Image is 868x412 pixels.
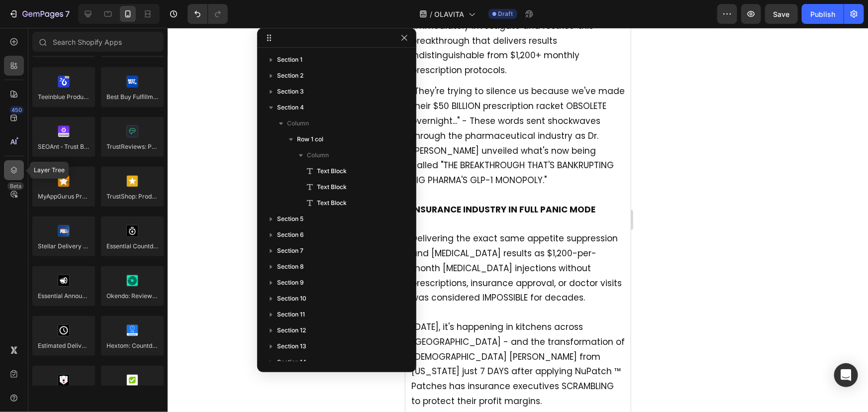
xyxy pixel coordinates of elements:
[317,182,347,192] span: Text Block
[297,134,323,144] span: Row 1 col
[277,309,305,319] span: Section 11
[430,9,433,19] span: /
[435,9,465,19] span: OLAVITA
[277,71,303,81] span: Section 2
[802,4,844,24] button: Publish
[765,4,798,24] button: Save
[287,118,309,128] span: Column
[810,9,835,19] div: Publish
[277,55,302,65] span: Section 1
[188,4,228,24] div: Undo/Redo
[317,198,347,208] span: Text Block
[277,278,304,288] span: Section 9
[7,182,24,190] div: Beta
[498,9,513,18] span: Draft
[9,106,24,114] div: 450
[277,230,304,240] span: Section 6
[277,87,304,97] span: Section 3
[773,10,790,18] span: Save
[277,357,306,367] span: Section 14
[834,363,858,387] div: Open Intercom Messenger
[405,28,631,412] iframe: Design area
[277,341,306,351] span: Section 13
[32,32,164,52] input: Search Shopify Apps
[65,8,70,20] p: 7
[307,150,329,160] span: Column
[277,246,303,256] span: Section 7
[277,262,304,272] span: Section 8
[4,4,74,24] button: 7
[277,103,304,112] span: Section 4
[277,325,306,335] span: Section 12
[317,166,347,176] span: Text Block
[277,294,306,304] span: Section 10
[277,214,303,224] span: Section 5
